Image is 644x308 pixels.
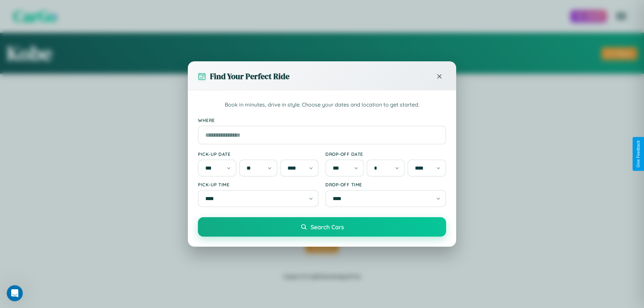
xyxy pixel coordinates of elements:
[210,71,289,82] h3: Find Your Perfect Ride
[198,182,319,187] label: Pick-up Time
[198,117,446,123] label: Where
[198,217,446,237] button: Search Cars
[325,151,446,157] label: Drop-off Date
[198,101,446,109] p: Book in minutes, drive in style. Choose your dates and location to get started.
[198,151,319,157] label: Pick-up Date
[325,182,446,187] label: Drop-off Time
[311,223,344,231] span: Search Cars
